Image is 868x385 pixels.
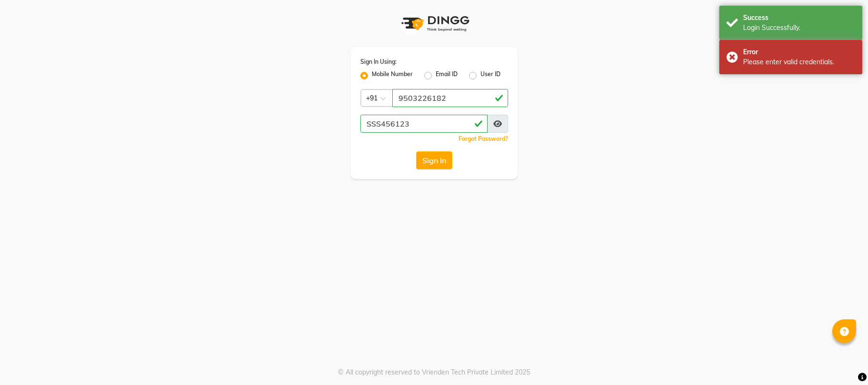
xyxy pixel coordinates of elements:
label: Sign In Using: [360,58,397,66]
div: Please enter valid credentials. [743,57,855,67]
iframe: chat widget [828,347,858,375]
input: Username [360,115,488,133]
img: logo1.svg [396,10,472,38]
a: Forgot Password? [459,135,508,142]
button: Sign In [416,151,452,169]
label: Mobile Number [372,70,413,81]
div: Login Successfully. [743,23,855,33]
label: Email ID [436,70,458,81]
input: Username [392,89,508,107]
div: Success [743,13,855,23]
div: Error [743,47,855,57]
label: User ID [480,70,500,81]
